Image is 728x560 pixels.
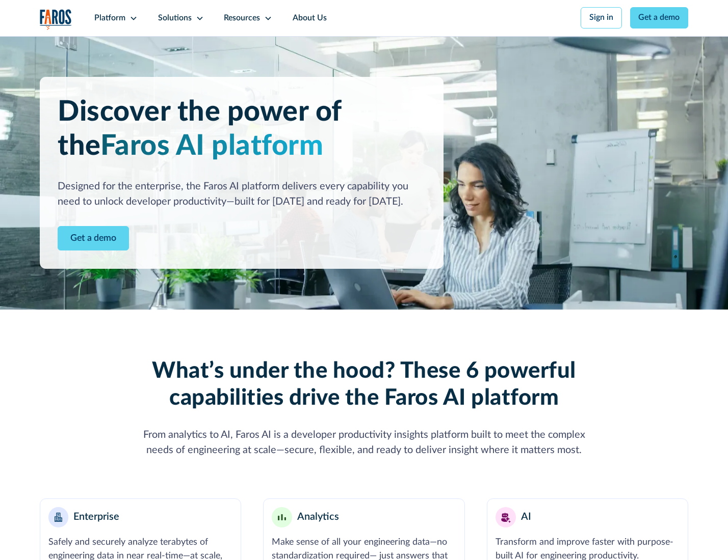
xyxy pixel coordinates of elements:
[55,513,63,522] img: Enterprise building blocks or structure icon
[224,12,260,24] div: Resources
[40,9,72,30] a: home
[131,428,597,458] div: From analytics to AI, Faros AI is a developer productivity insights platform built to meet the co...
[100,132,324,160] span: Faros AI platform
[297,510,339,525] div: Analytics
[278,514,286,521] img: Minimalist bar chart analytics icon
[158,12,192,24] div: Solutions
[131,358,597,411] h2: What’s under the hood? These 6 powerful capabilities drive the Faros AI platform
[58,95,425,163] h1: Discover the power of the
[498,509,513,525] img: AI robot or assistant icon
[73,510,119,525] div: Enterprise
[40,9,72,30] img: Logo of the analytics and reporting company Faros.
[58,179,425,210] div: Designed for the enterprise, the Faros AI platform delivers every capability you need to unlock d...
[630,7,689,29] a: Get a demo
[521,510,531,525] div: AI
[581,7,622,29] a: Sign in
[94,12,125,24] div: Platform
[58,226,129,251] a: Contact Modal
